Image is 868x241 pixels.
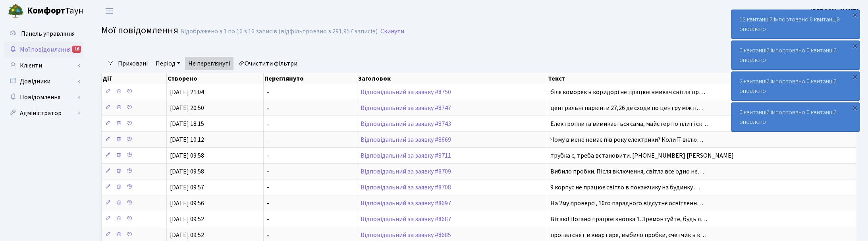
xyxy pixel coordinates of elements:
span: [DATE] 21:04 [170,88,204,96]
span: трубка є, треба встановити. [PHONE_NUMBER] [PERSON_NAME] [550,151,734,160]
span: [DATE] 20:50 [170,104,204,112]
a: Очистити фільтри [235,57,301,70]
a: Відповідальний за заявку #8709 [361,167,451,176]
a: Повідомлення [4,89,83,105]
div: × [851,11,859,19]
a: Відповідальний за заявку #8750 [361,88,451,96]
img: logo.png [8,3,24,19]
span: [DATE] 09:58 [170,167,204,176]
th: Створено [167,73,263,84]
span: - [267,120,269,128]
th: Переглянуто [264,73,357,84]
th: Заголовок [357,73,547,84]
span: Вітаю! Погано працює кнопка 1. Зремонтуйте, будь л… [550,215,707,224]
a: Скинути [380,28,404,35]
div: 0 квитанцій імпортовано 0 квитанцій оновлено [731,41,860,69]
span: 9 корпус не працює світло в покажчику на будинку.… [550,183,700,192]
b: [PERSON_NAME] [810,7,858,15]
th: Текст [547,73,856,84]
span: центральні паркінги 27,26 де сходи по центру між п… [550,104,703,112]
a: Панель управління [4,26,83,42]
button: Переключити навігацію [99,4,119,17]
a: Довідники [4,73,83,89]
div: × [851,42,859,50]
span: - [267,183,269,192]
span: - [267,88,269,96]
a: Відповідальний за заявку #8685 [361,231,451,239]
span: біля коморек в коридорі не працює вмикач світла пр… [550,88,705,96]
span: - [267,199,269,208]
div: 0 квитанцій імпортовано 0 квитанцій оновлено [731,103,860,131]
a: Клієнти [4,58,83,73]
span: [DATE] 09:58 [170,151,204,160]
a: Відповідальний за заявку #8711 [361,151,451,160]
div: 16 [72,46,81,53]
span: - [267,151,269,160]
a: Відповідальний за заявку #8687 [361,215,451,224]
span: [DATE] 10:12 [170,135,204,144]
span: - [267,215,269,224]
div: × [851,104,859,112]
a: Відповідальний за заявку #8708 [361,183,451,192]
span: [DATE] 18:15 [170,120,204,128]
span: [DATE] 09:52 [170,215,204,224]
span: Панель управління [21,29,75,38]
span: [DATE] 09:56 [170,199,204,208]
a: Адміністратор [4,105,83,121]
span: - [267,167,269,176]
a: Відповідальний за заявку #8697 [361,199,451,208]
span: Електроплита вимикається сама, майстер по плиті ск… [550,120,708,128]
a: Відповідальний за заявку #8669 [361,135,451,144]
div: × [851,73,859,81]
div: 2 квитанцій імпортовано 0 квитанцій оновлено [731,72,860,100]
a: Відповідальний за заявку #8743 [361,120,451,128]
span: - [267,135,269,144]
div: Відображено з 1 по 16 з 16 записів (відфільтровано з 291,957 записів). [180,28,379,35]
span: Мої повідомлення [101,23,178,37]
a: Приховані [115,57,151,70]
span: [DATE] 09:52 [170,231,204,239]
th: Дії [102,73,167,84]
span: Чому в мене немає пів року електрики? Коли її вклю… [550,135,703,144]
a: Мої повідомлення16 [4,42,83,58]
b: Комфорт [27,4,65,17]
span: - [267,104,269,112]
div: 12 квитанцій імпортовано 6 квитанцій оновлено [731,10,860,39]
span: Вибило пробки. Після включення, світла все одно не… [550,167,704,176]
span: пропал свет в квартире, выбило пробки, счетчик в к… [550,231,706,239]
span: - [267,231,269,239]
span: [DATE] 09:57 [170,183,204,192]
span: Таун [27,4,83,18]
a: Не переглянуті [185,57,233,70]
span: На 2му проверсі, 10го парадного відсутнє освітленн… [550,199,703,208]
a: Відповідальний за заявку #8747 [361,104,451,112]
a: [PERSON_NAME] [810,6,858,16]
span: Мої повідомлення [20,45,71,54]
a: Період [152,57,183,70]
